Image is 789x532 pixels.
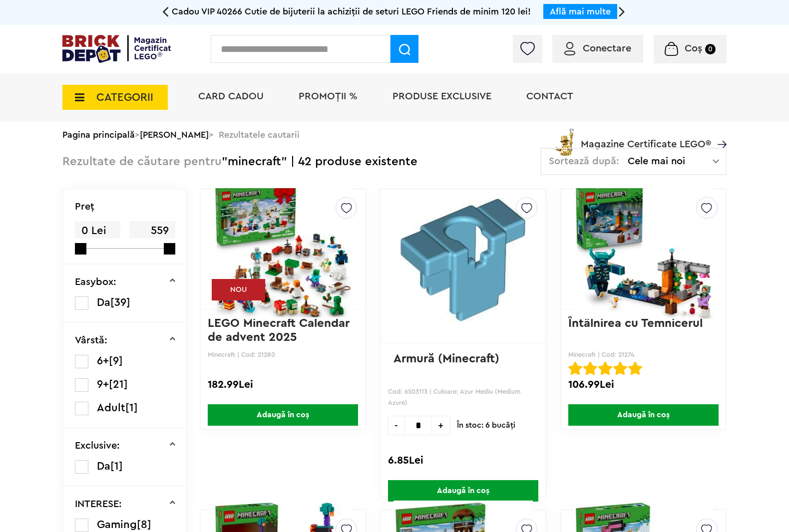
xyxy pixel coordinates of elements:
span: - [388,416,404,435]
a: Adaugă în coș [381,480,545,502]
span: Rezultate de căutare pentru [62,156,222,168]
span: Coș [685,43,702,53]
span: Cadou VIP 40266 Cutie de bijuterii la achiziții de seturi LEGO Friends de minim 120 lei! [172,7,531,16]
p: Preţ [75,202,94,212]
span: [21] [109,379,128,390]
a: Adaugă în coș [201,404,365,426]
img: Evaluare cu stele [613,361,627,375]
img: LEGO Minecraft Calendar de advent 2025 [213,179,353,319]
span: [1] [125,402,138,413]
span: Adult [97,402,125,413]
span: Gaming [97,519,137,530]
p: Easybox: [75,277,116,287]
span: În stoc: 6 bucăţi [457,416,515,435]
span: [39] [110,297,130,308]
span: 6+ [97,355,109,366]
div: NOU [212,279,265,300]
div: "minecraft" | 42 produse existente [62,148,417,176]
p: INTERESE: [75,499,122,509]
p: Vârstă: [75,335,107,345]
img: Evaluare cu stele [598,361,612,375]
span: [9] [109,355,123,366]
span: [8] [137,519,151,530]
a: Magazine Certificate LEGO® [711,126,727,136]
img: Evaluare cu stele [583,361,597,375]
p: Exclusive: [75,441,120,451]
a: Întâlnirea cu Temnicerul [568,317,703,329]
p: Minecraft | Cod: 21274 [568,351,719,358]
span: + [432,416,450,435]
span: Adaugă în coș [388,480,538,502]
span: 9+ [97,379,109,390]
small: 0 [705,44,716,54]
div: 106.99Lei [568,378,719,391]
span: 0 Lei [75,221,120,241]
a: Produse exclusive [393,91,491,101]
span: Adaugă în coș [208,404,358,426]
a: Armură (Minecraft) [394,353,499,365]
span: CATEGORII [96,92,153,103]
span: Magazine Certificate LEGO® [581,126,711,149]
img: Evaluare cu stele [568,361,582,375]
a: Contact [526,91,573,101]
a: PROMOȚII % [299,91,358,101]
span: Adaugă în coș [568,404,719,426]
span: [1] [110,461,123,472]
span: 559 Lei [129,221,175,254]
span: Cele mai noi [628,156,713,166]
p: Minecraft | Cod: 21280 [208,351,358,358]
img: Evaluare cu stele [628,361,642,375]
span: Da [97,461,110,472]
img: Armură (Minecraft) [394,198,533,322]
span: Da [97,297,110,308]
a: Card Cadou [198,91,264,101]
a: Conectare [564,43,631,53]
a: Află mai multe [550,7,611,16]
span: Conectare [583,43,631,53]
span: Sortează după: [549,156,619,166]
p: Cod: 6503113 | Culoare: Azur Mediu (Medium Azure) [388,386,538,409]
div: 182.99Lei [208,378,358,391]
img: Întâlnirea cu Temnicerul [574,179,713,319]
a: LEGO Minecraft Calendar de advent 2025 [208,317,353,343]
div: 6.85Lei [388,454,538,467]
a: Adaugă în coș [561,404,726,426]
